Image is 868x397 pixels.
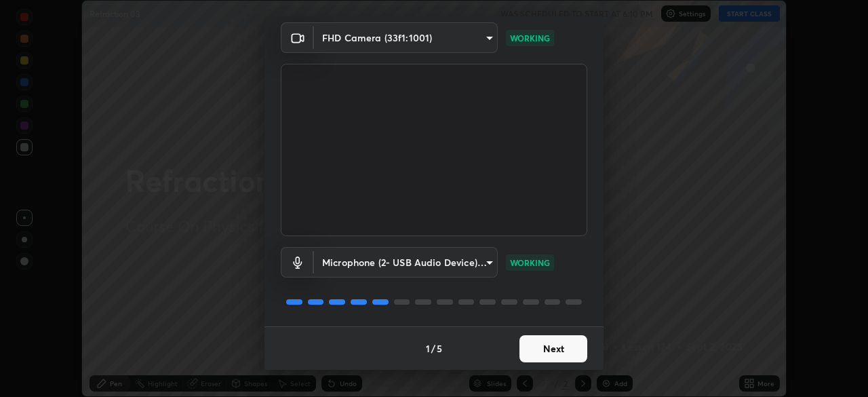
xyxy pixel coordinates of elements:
h4: 1 [426,341,430,356]
p: WORKING [510,257,550,269]
button: Next [519,335,587,362]
div: FHD Camera (33f1:1001) [314,247,498,278]
p: WORKING [510,32,550,44]
h4: / [431,341,435,356]
div: FHD Camera (33f1:1001) [314,22,498,53]
h4: 5 [437,341,442,356]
